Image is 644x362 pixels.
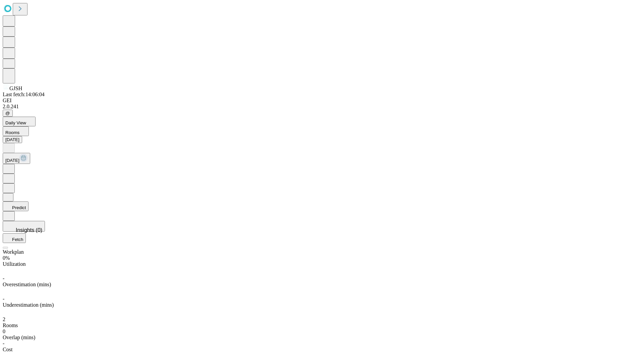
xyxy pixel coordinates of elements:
[3,153,30,164] button: [DATE]
[3,328,5,334] span: 0
[16,227,42,233] span: Insights (0)
[5,111,10,116] span: @
[3,201,29,211] button: Predict
[3,302,54,308] span: Underestimation (mins)
[3,261,25,267] span: Utilization
[3,316,5,322] span: 2
[3,117,36,126] button: Daily View
[3,296,4,302] span: -
[3,341,4,346] span: -
[3,92,45,97] span: Last fetch: 14:06:04
[5,130,19,135] span: Rooms
[5,158,19,163] span: [DATE]
[3,335,35,340] span: Overlap (mins)
[3,136,22,143] button: [DATE]
[3,126,29,136] button: Rooms
[3,255,10,261] span: 0%
[3,98,641,104] div: GEI
[9,85,22,91] span: GJSH
[3,347,12,352] span: Cost
[3,110,13,117] button: @
[3,221,45,232] button: Insights (0)
[5,120,26,125] span: Daily View
[3,322,18,328] span: Rooms
[3,276,4,281] span: -
[3,104,641,110] div: 2.0.241
[3,249,24,255] span: Workplan
[3,233,26,243] button: Fetch
[3,282,51,287] span: Overestimation (mins)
